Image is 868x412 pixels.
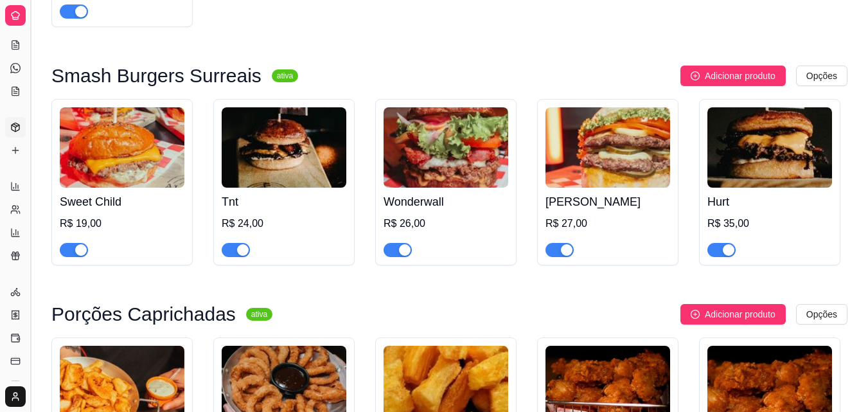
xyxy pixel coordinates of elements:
h3: Porções Caprichadas [51,307,236,322]
button: Adicionar produto [680,304,786,325]
div: R$ 24,00 [222,216,346,231]
span: plus-circle [691,310,700,319]
div: R$ 26,00 [384,216,508,231]
img: product-image [707,107,832,188]
h4: [PERSON_NAME] [545,193,670,211]
div: R$ 27,00 [545,216,670,231]
img: product-image [222,107,346,188]
span: Adicionar produto [705,307,775,321]
span: plus-circle [691,71,700,80]
button: Adicionar produto [680,66,786,86]
sup: ativa [246,308,272,321]
span: Opções [806,69,837,83]
h3: Smash Burgers Surreais [51,68,261,84]
button: Opções [796,304,847,325]
h4: Hurt [707,193,832,211]
span: Adicionar produto [705,69,775,83]
h4: Tnt [222,193,346,211]
img: product-image [60,107,184,188]
h4: Wonderwall [384,193,508,211]
h4: Sweet Child [60,193,184,211]
div: R$ 19,00 [60,216,184,231]
span: Opções [806,307,837,321]
sup: ativa [272,69,298,82]
img: product-image [384,107,508,188]
img: product-image [545,107,670,188]
div: R$ 35,00 [707,216,832,231]
button: Opções [796,66,847,86]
